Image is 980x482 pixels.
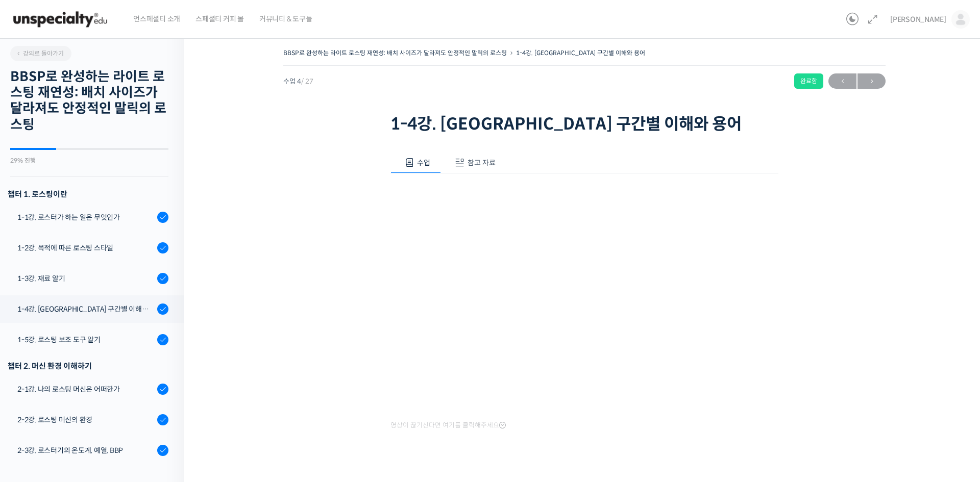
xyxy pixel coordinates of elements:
[10,46,71,61] a: 강의로 돌아가기
[857,74,886,88] span: →
[17,384,154,395] div: 2-1강. 나의 로스팅 머신은 어떠한가
[828,73,856,89] a: ←이전
[890,15,946,24] span: [PERSON_NAME]
[794,73,823,89] div: 완료함
[10,158,168,164] div: 29% 진행
[8,187,168,201] h3: 챕터 1. 로스팅이란
[17,303,154,315] div: 1-4강. [GEOGRAPHIC_DATA] 구간별 이해와 용어
[417,158,430,167] span: 수업
[17,273,154,284] div: 1-3강. 재료 알기
[390,421,506,429] span: 영상이 끊기신다면 여기를 클릭해주세요
[828,74,856,88] span: ←
[283,49,507,57] a: BBSP로 완성하는 라이트 로스팅 재연성: 배치 사이즈가 달라져도 안정적인 말릭의 로스팅
[857,73,886,89] a: 다음→
[283,78,313,85] span: 수업 4
[10,69,168,133] h2: BBSP로 완성하는 라이트 로스팅 재연성: 배치 사이즈가 달라져도 안정적인 말릭의 로스팅
[15,49,64,57] span: 강의로 돌아가기
[516,49,645,57] a: 1-4강. [GEOGRAPHIC_DATA] 구간별 이해와 용어
[8,359,168,373] div: 챕터 2. 머신 환경 이해하기
[17,414,154,425] div: 2-2강. 로스팅 머신의 환경
[17,445,154,456] div: 2-3강. 로스터기의 온도계, 예열, BBP
[301,77,313,86] span: / 27
[17,212,154,223] div: 1-1강. 로스터가 하는 일은 무엇인가
[17,334,154,345] div: 1-5강. 로스팅 보조 도구 알기
[468,158,496,167] span: 참고 자료
[17,242,154,253] div: 1-2강. 목적에 따른 로스팅 스타일
[390,114,778,134] h1: 1-4강. [GEOGRAPHIC_DATA] 구간별 이해와 용어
